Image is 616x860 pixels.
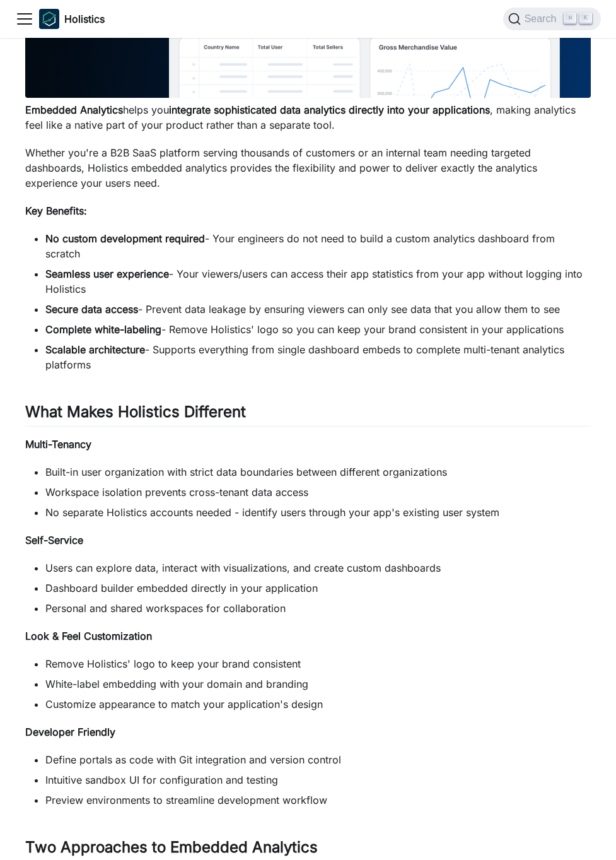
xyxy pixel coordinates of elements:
[45,656,591,671] li: Remove Holistics' logo to keep your brand consistent
[521,13,564,25] span: Search
[25,403,591,427] h2: What Makes Holistics Different
[39,9,105,29] a: HolisticsHolistics
[25,103,123,116] strong: Embedded Analytics
[64,11,105,27] b: Holistics
[25,726,115,738] strong: Developer Friendly
[45,343,145,356] strong: Scalable architecture
[39,9,59,29] img: Holistics
[45,323,161,336] strong: Complete white-labeling
[45,303,138,315] strong: Secure data access
[45,231,591,261] li: - Your engineers do not need to build a custom analytics dashboard from scratch
[15,9,34,28] button: Toggle navigation bar
[45,485,591,500] li: Workspace isolation prevents cross-tenant data access
[45,302,591,317] li: - Prevent data leakage by ensuring viewers can only see data that you allow them to see
[45,752,591,767] li: Define portals as code with Git integration and version control
[45,697,591,712] li: Customize appearance to match your application's design
[45,322,591,337] li: - Remove Holistics' logo so you can keep your brand consistent in your applications
[564,13,576,24] kbd: ⌘
[579,13,592,24] kbd: K
[25,438,91,451] strong: Multi-Tenancy
[45,342,591,372] li: - Supports everything from single dashboard embeds to complete multi-tenant analytics platforms
[45,772,591,787] li: Intuitive sandbox UI for configuration and testing
[45,601,591,616] li: Personal and shared workspaces for collaboration
[25,145,591,191] p: Whether you're a B2B SaaS platform serving thousands of customers or an internal team needing tar...
[45,580,591,596] li: Dashboard builder embedded directly in your application
[503,8,601,30] button: Search (Command+K)
[45,505,591,520] li: No separate Holistics accounts needed - identify users through your app's existing user system
[169,103,490,116] strong: integrate sophisticated data analytics directly into your applications
[45,232,205,245] strong: No custom development required
[45,560,591,575] li: Users can explore data, interact with visualizations, and create custom dashboards
[45,792,591,808] li: Preview environments to streamline development workflow
[25,204,87,217] strong: Key Benefits:
[45,676,591,692] li: White-label embedding with your domain and branding
[45,268,169,280] strong: Seamless user experience
[25,630,152,642] strong: Look & Feel Customization
[45,464,591,480] li: Built-in user organization with strict data boundaries between different organizations
[25,102,591,133] p: helps you , making analytics feel like a native part of your product rather than a separate tool.
[45,266,591,297] li: - Your viewers/users can access their app statistics from your app without logging into Holistics
[25,534,83,546] strong: Self-Service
